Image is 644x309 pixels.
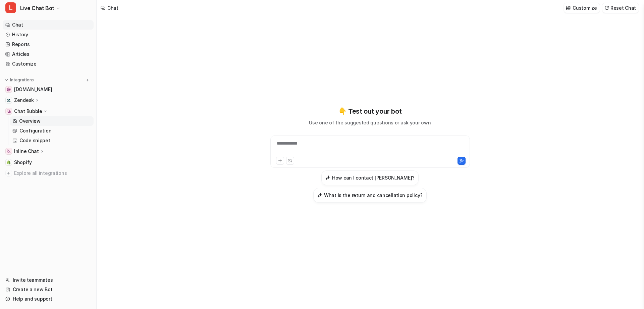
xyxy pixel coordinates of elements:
p: Code snippet [19,137,50,144]
p: Use one of the suggested questions or ask your own [309,119,431,126]
img: menu_add.svg [85,78,90,82]
p: Integrations [10,77,34,83]
button: Reset Chat [602,3,639,13]
p: Chat Bubble [14,108,42,115]
div: Chat [107,4,118,11]
a: Create a new Bot [3,285,94,294]
span: Explore all integrations [14,168,91,179]
a: Chat [3,20,94,30]
p: 👇 Test out your bot [338,106,401,116]
img: Inline Chat [7,149,11,153]
p: Zendesk [14,97,34,104]
button: What is the return and cancellation policy?What is the return and cancellation policy? [313,188,427,203]
img: customize [566,5,571,10]
span: Live Chat Bot [20,3,54,13]
a: Articles [3,49,94,59]
img: Zendesk [7,98,11,102]
img: expand menu [4,78,9,82]
a: wovenwood.co.uk[DOMAIN_NAME] [3,85,94,94]
a: Code snippet [10,136,94,145]
span: [DOMAIN_NAME] [14,86,52,93]
img: What is the return and cancellation policy? [317,193,322,198]
img: wovenwood.co.uk [7,87,11,91]
a: History [3,30,94,39]
button: How can I contact Woven Wood?How can I contact [PERSON_NAME]? [321,170,419,185]
a: Explore all integrations [3,168,94,178]
a: Configuration [10,126,94,136]
span: Shopify [14,159,32,166]
a: ShopifyShopify [3,158,94,167]
img: Shopify [7,160,11,164]
button: Integrations [3,77,36,83]
a: Reports [3,40,94,49]
span: L [5,2,16,13]
a: Overview [10,116,94,126]
h3: How can I contact [PERSON_NAME]? [332,174,415,181]
img: Chat Bubble [7,109,11,113]
img: How can I contact Woven Wood? [325,175,330,180]
p: Customize [573,4,597,11]
button: Customize [564,3,599,13]
p: Configuration [19,127,51,134]
a: Help and support [3,294,94,304]
a: Invite teammates [3,275,94,285]
p: Overview [19,118,41,124]
h3: What is the return and cancellation policy? [324,192,423,199]
p: Inline Chat [14,148,39,155]
a: Customize [3,59,94,69]
img: reset [604,5,609,10]
img: explore all integrations [5,170,12,177]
